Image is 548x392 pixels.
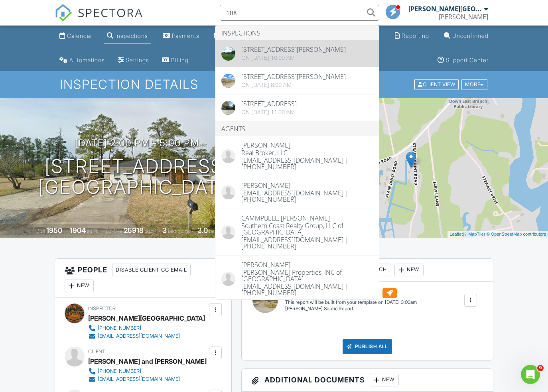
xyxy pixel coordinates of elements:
span: sq. ft. [87,228,98,234]
div: [PERSON_NAME] [241,142,373,148]
a: [PHONE_NUMBER] [88,324,199,332]
img: default-user-f0147aede5fd5fa78ca7ade42f37bd4542148d508eef1c3d3ea960f66861d68b.jpg [221,149,235,163]
div: Robert Kelly [439,13,488,21]
a: [EMAIL_ADDRESS][DOMAIN_NAME] [88,375,200,383]
div: [PHONE_NUMBER] [98,368,141,374]
div: [EMAIL_ADDRESS][DOMAIN_NAME] | [PHONE_NUMBER] [241,156,373,170]
div: Southern Coast Realty Group, LLC of [GEOGRAPHIC_DATA] [241,221,373,235]
div: Cammpbell, [PERSON_NAME] [241,215,373,221]
span: Built [36,228,45,234]
div: Inspections [115,32,148,39]
span: sq.ft. [145,228,155,234]
div: Settings [126,57,149,63]
div: Disable Client CC Email [112,264,191,276]
li: Agents [215,122,379,136]
div: [EMAIL_ADDRESS][DOMAIN_NAME] | [PHONE_NUMBER] [241,189,373,203]
h3: People [55,259,231,297]
div: On [DATE] 8:00 am [241,82,346,88]
a: Automations (Basic) [56,53,108,68]
img: streetview [221,74,235,88]
div: 1904 [70,226,86,234]
img: default-user-f0147aede5fd5fa78ca7ade42f37bd4542148d508eef1c3d3ea960f66861d68b.jpg [221,225,235,239]
div: [PERSON_NAME][GEOGRAPHIC_DATA] [408,5,482,13]
div: [PHONE_NUMBER] [98,325,141,331]
div: Unconfirmed [452,32,489,39]
a: SPECTORA [55,11,143,28]
div: [PERSON_NAME] Properties, INC of [GEOGRAPHIC_DATA] [241,268,373,282]
a: Client View [414,81,461,87]
div: 3.0 [197,226,208,234]
a: Reporting [392,29,432,43]
li: Inspections [215,26,379,40]
div: More [461,79,487,90]
div: [PERSON_NAME] [241,262,373,268]
div: Billing [171,57,189,63]
div: [EMAIL_ADDRESS][DOMAIN_NAME] | [PHONE_NUMBER] [241,235,373,249]
div: [EMAIL_ADDRESS][DOMAIN_NAME] [98,333,180,339]
div: [EMAIL_ADDRESS][DOMAIN_NAME] | [PHONE_NUMBER] [241,282,373,296]
img: streetview [221,47,235,61]
img: default-user-f0147aede5fd5fa78ca7ade42f37bd4542148d508eef1c3d3ea960f66861d68b.jpg [221,272,235,286]
img: streetview [221,101,235,115]
div: Client View [414,79,459,90]
h3: [DATE] 2:00 pm - 5:00 pm [75,138,199,148]
div: Payments [172,32,199,39]
a: Leaflet [449,232,463,236]
span: Client [88,349,105,355]
a: [EMAIL_ADDRESS][DOMAIN_NAME] [88,332,199,340]
div: [PERSON_NAME][GEOGRAPHIC_DATA] [88,312,205,324]
a: Templates [211,29,255,43]
div: 3 [162,226,167,234]
div: Real Broker, LLC [241,148,373,156]
span: Inspector [88,305,116,311]
input: Search everything... [220,5,379,21]
div: [STREET_ADDRESS][PERSON_NAME] [241,73,346,80]
div: [STREET_ADDRESS] [241,100,297,107]
iframe: Intercom live chat [521,365,540,384]
a: Inspections [104,29,151,43]
div: Publish All [343,339,392,354]
h1: Inspection Details [60,77,488,91]
a: Settings [114,53,152,68]
span: bedrooms [168,228,190,234]
span: SPECTORA [78,4,143,21]
div: New [370,374,399,386]
a: Unconfirmed [441,29,492,43]
img: The Best Home Inspection Software - Spectora [55,4,72,22]
a: Payments [160,29,203,43]
span: bathrooms [209,228,232,234]
div: [PERSON_NAME] Septic Report [285,305,417,312]
div: 1950 [46,226,62,234]
h1: [STREET_ADDRESS] [GEOGRAPHIC_DATA] [38,156,236,198]
div: New [65,280,94,292]
div: This report will be built from your template on [DATE] 3:00am [285,299,417,305]
a: Calendar [56,29,95,43]
div: On [DATE] 11:00 am [241,109,297,115]
img: default-user-f0147aede5fd5fa78ca7ade42f37bd4542148d508eef1c3d3ea960f66861d68b.jpg [221,185,235,199]
div: Automations [69,57,105,63]
a: © MapTiler [464,232,485,236]
span: Lot Size [106,228,122,234]
h3: Additional Documents [242,369,493,392]
div: [PERSON_NAME] [241,182,373,189]
span: 9 [537,365,544,371]
div: [PERSON_NAME] and [PERSON_NAME] [88,355,207,367]
div: 25918 [124,226,144,234]
div: Reporting [402,32,429,39]
a: Billing [159,53,192,68]
div: [STREET_ADDRESS][PERSON_NAME] [241,46,346,53]
div: | [447,231,548,238]
div: New [394,264,424,276]
a: © OpenStreetMap contributors [487,232,546,236]
a: [PHONE_NUMBER] [88,367,200,375]
div: Support Center [446,57,489,63]
div: [EMAIL_ADDRESS][DOMAIN_NAME] [98,376,180,382]
div: On [DATE] 10:00 am [241,55,346,61]
div: Calendar [67,32,92,39]
a: Support Center [434,53,492,68]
